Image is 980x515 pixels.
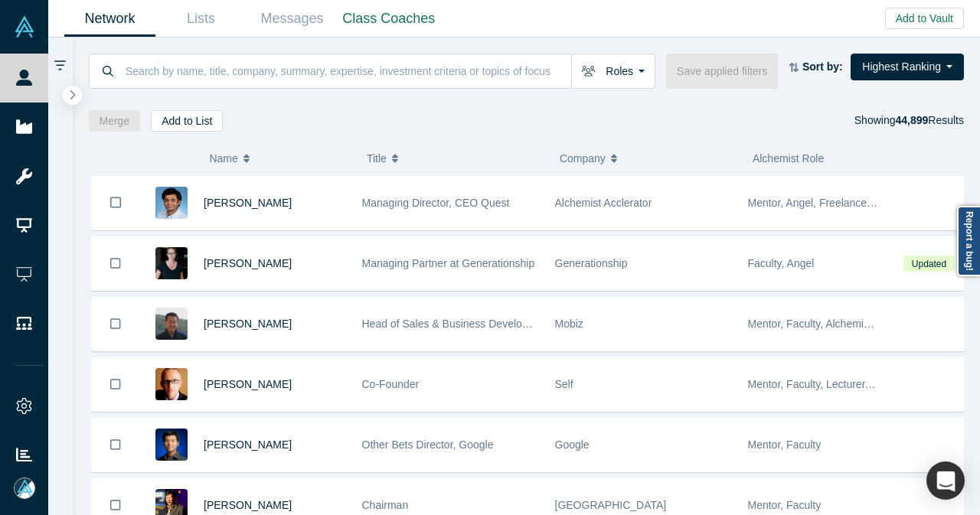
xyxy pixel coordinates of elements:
span: Mobiz [555,318,583,330]
a: Messages [247,1,338,37]
a: Lists [155,1,247,37]
img: Mia Scott's Account [14,478,35,499]
a: Class Coaches [338,1,440,37]
span: Other Bets Director, Google [362,438,494,451]
span: Chairman [362,499,409,511]
button: Bookmark [92,419,139,471]
span: Self [555,378,573,390]
a: Report a bug! [957,206,980,276]
span: Alchemist Role [753,152,824,165]
a: [PERSON_NAME] [204,318,292,330]
span: Faculty, Angel [748,257,815,269]
span: Mentor, Faculty [748,438,822,451]
span: Managing Director, CEO Quest [362,197,510,209]
img: Robert Winder's Profile Image [155,368,188,400]
a: [PERSON_NAME] [204,499,292,511]
button: Name [209,142,351,174]
img: Gnani Palanikumar's Profile Image [155,187,188,219]
button: Add to Vault [885,8,964,29]
button: Highest Ranking [851,54,964,80]
a: Network [64,1,155,37]
button: Bookmark [92,237,139,290]
span: Alchemist Acclerator [555,197,652,209]
button: Bookmark [92,358,139,411]
span: Company [560,142,606,174]
img: Michael Chang's Profile Image [155,308,188,340]
button: Roles [571,54,655,89]
strong: Sort by: [802,60,843,73]
span: Head of Sales & Business Development (interim) [362,318,594,330]
span: Updated [903,256,954,272]
img: Rachel Chalmers's Profile Image [155,247,188,279]
button: Title [367,142,544,174]
button: Bookmark [92,298,139,350]
strong: 44,899 [895,114,928,126]
div: Showing [854,110,964,132]
span: Title [367,142,387,174]
span: Google [555,438,590,451]
a: [PERSON_NAME] [204,197,292,209]
button: Merge [89,110,141,132]
span: Generationship [555,257,628,269]
span: Mentor, Faculty [748,499,822,511]
button: Add to List [151,110,223,132]
span: Managing Partner at Generationship [362,257,535,269]
span: Mentor, Faculty, Alchemist 25 [748,318,887,330]
img: Alchemist Vault Logo [14,16,35,37]
button: Bookmark [92,176,139,230]
button: Company [560,142,737,174]
a: [PERSON_NAME] [204,257,292,269]
span: Name [209,142,237,174]
span: Results [895,114,964,126]
a: [PERSON_NAME] [204,378,292,390]
button: Save applied filters [666,54,778,89]
span: [GEOGRAPHIC_DATA] [555,499,667,511]
input: Search by name, title, company, summary, expertise, investment criteria or topics of focus [124,53,571,89]
img: Steven Kan's Profile Image [155,429,188,461]
span: Co-Founder [362,378,420,390]
a: [PERSON_NAME] [204,438,292,451]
